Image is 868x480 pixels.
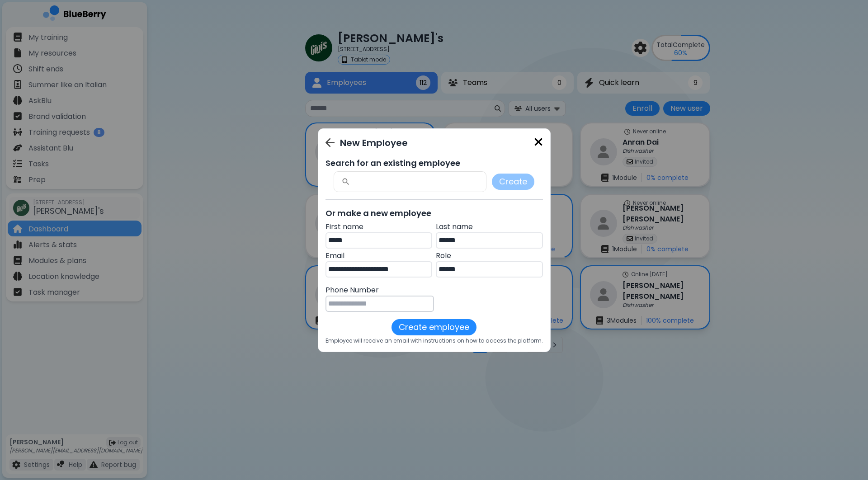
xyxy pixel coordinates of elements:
p: First name [325,221,433,232]
img: close icon [534,136,543,148]
p: Or make a new employee [325,207,543,220]
p: Email [325,250,433,261]
p: Search for an existing employee [325,157,543,169]
img: Go back [325,138,335,147]
p: Role [436,250,543,261]
p: Phone Number [325,285,434,296]
p: Last name [436,221,543,232]
p: New Employee [340,136,408,150]
p: Employee will receive an email with instructions on how to access the platform. [325,337,543,344]
button: Create employee [392,319,476,335]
